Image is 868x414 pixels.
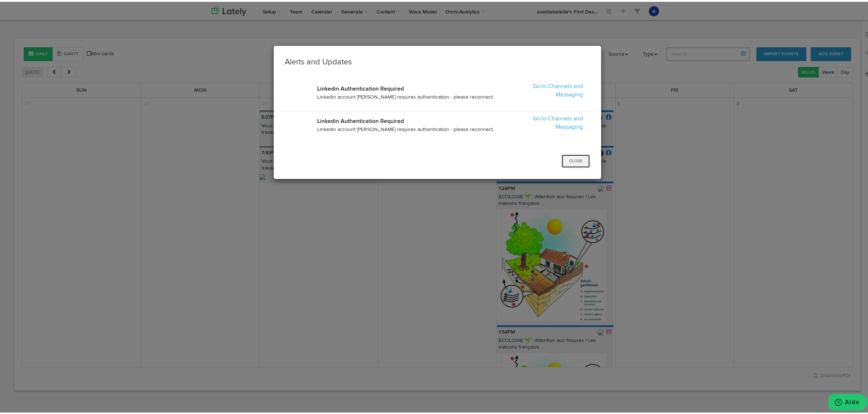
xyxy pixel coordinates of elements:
h3: Alerts and Updates [285,55,590,66]
h4: Linkedin Authentication Required [317,117,507,123]
p: Linkedin account [PERSON_NAME] requires authentication - please reconnect. [317,124,507,131]
button: Close [561,152,590,166]
h4: Linkedin Authentication Required [317,84,507,90]
a: Go to Channels and Messaging [533,82,583,96]
p: Linkedin account [PERSON_NAME] requires authentication - please reconnect. [317,92,507,99]
iframe: Ouvre un widget dans lequel vous pouvez trouver plus d’informations [829,392,868,410]
a: Go to Channels and Messaging [533,114,583,128]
